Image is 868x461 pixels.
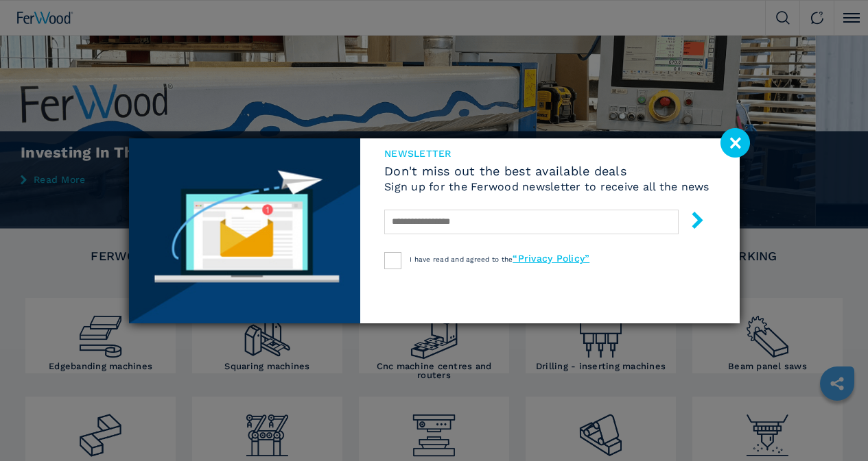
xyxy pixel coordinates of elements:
[410,256,589,263] span: I have read and agreed to the
[384,182,709,192] h6: Sign up for the Ferwood newsletter to receive all the news
[384,149,709,158] span: newsletter
[384,165,709,177] span: Don't miss out the best available deals
[129,138,361,323] img: Newsletter image
[513,253,589,264] a: “Privacy Policy”
[675,206,706,238] button: submit-button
